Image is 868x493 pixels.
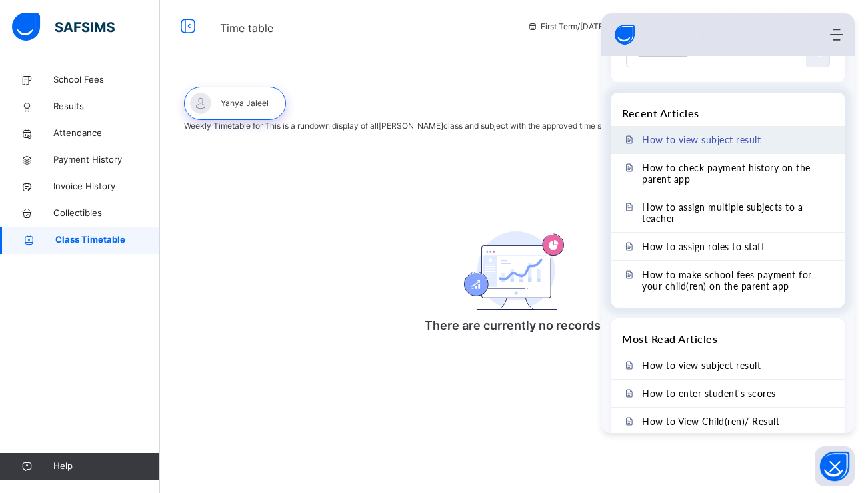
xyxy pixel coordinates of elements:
[53,127,160,140] span: Attendance
[642,162,830,185] span: How to check payment history on the parent app
[642,416,779,427] span: How to View Child(ren)/ Result
[642,134,761,145] span: How to view subject result
[53,207,160,220] span: Collectibles
[53,180,160,193] span: Invoice History
[611,408,845,435] a: How to View Child(ren)/ Result
[53,153,160,167] span: Payment History
[611,193,845,232] a: How to assign multiple subjects to a teacher
[464,231,564,310] img: academics.830fd61bc8807c8ddf7a6434d507d981.svg
[381,316,647,334] p: There are currently no records.
[265,121,613,131] span: This is a rundown display of all [PERSON_NAME] class and subject with the approved time slot.
[642,388,776,399] span: How to enter student's scores
[622,332,717,346] h3: Most Read Articles
[611,21,638,48] img: logo
[381,195,647,354] div: There are currently no records.
[642,241,765,252] span: How to assign roles to staff
[828,28,845,41] div: Modules Menu
[184,121,265,131] span: Weekly Timetable for
[53,73,160,87] span: School Fees
[611,126,845,153] a: How to view subject result
[611,352,845,379] a: How to view subject result
[642,269,830,292] span: How to make school fees payment for your child(ren) on the parent app
[622,106,699,121] h3: Recent Articles
[611,233,845,260] a: How to assign roles to staff
[12,13,115,41] img: safsims
[611,380,845,407] a: How to enter student's scores
[642,360,761,371] span: How to view subject result
[53,100,160,113] span: Results
[53,460,159,473] span: Help
[815,446,855,486] button: Open asap
[220,21,273,35] span: Time table
[611,261,845,300] a: How to make school fees payment for your child(ren) on the parent app
[611,154,845,193] a: How to check payment history on the parent app
[642,201,830,224] span: How to assign multiple subjects to a teacher
[611,21,638,48] span: Company logo
[527,21,636,33] span: session/term information
[55,233,160,247] span: Class Timetable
